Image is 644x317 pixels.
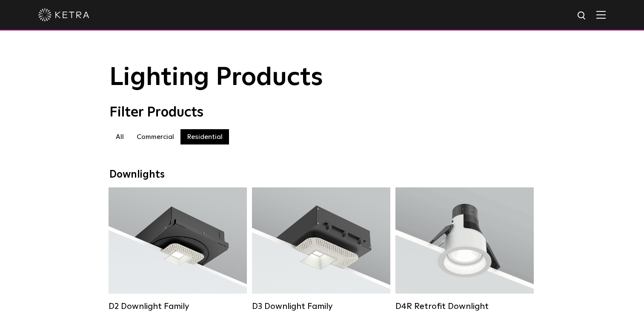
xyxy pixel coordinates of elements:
[109,129,130,144] label: All
[252,301,390,311] div: D3 Downlight Family
[38,8,89,21] img: ketra-logo-2019-white
[130,129,180,144] label: Commercial
[109,187,247,311] a: D2 Downlight Family Lumen Output:1200Colors:White / Black / Gloss Black / Silver / Bronze / Silve...
[109,169,535,181] div: Downlights
[395,187,534,311] a: D4R Retrofit Downlight Lumen Output:800Colors:White / BlackBeam Angles:15° / 25° / 40° / 60°Watta...
[596,11,606,19] img: Hamburger%20Nav.svg
[109,65,323,91] span: Lighting Products
[180,129,229,144] label: Residential
[109,301,247,311] div: D2 Downlight Family
[395,301,534,311] div: D4R Retrofit Downlight
[109,105,535,121] div: Filter Products
[252,187,390,311] a: D3 Downlight Family Lumen Output:700 / 900 / 1100Colors:White / Black / Silver / Bronze / Paintab...
[577,11,587,21] img: search icon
